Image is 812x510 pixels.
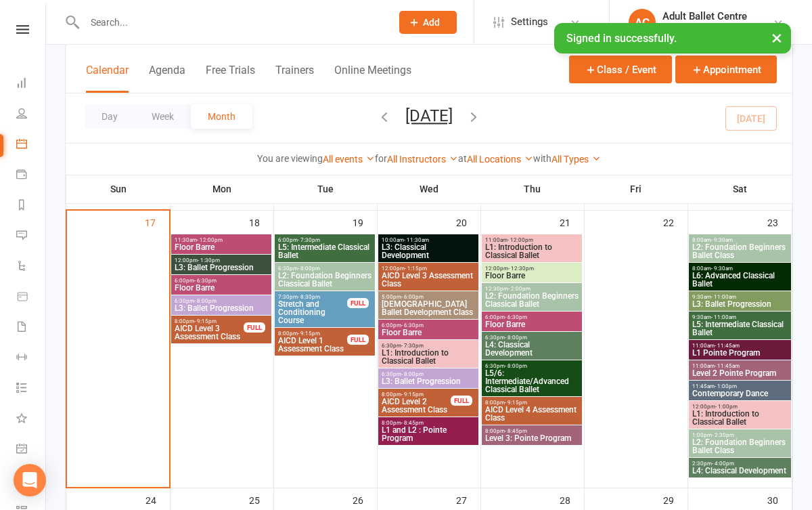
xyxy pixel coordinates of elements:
[174,263,269,272] span: L3: Ballet Progression
[149,64,185,93] button: Agenda
[381,398,451,414] span: AICD Level 2 Assessment Class
[174,324,244,341] span: AICD Level 3 Assessment Class
[484,286,579,292] span: 12:30pm
[16,282,47,313] a: Product Sales
[692,389,788,398] span: Contemporary Dance
[257,153,323,164] strong: You are viewing
[298,331,320,337] span: - 9:15pm
[692,320,788,337] span: L5: Intermediate Classical Ballet
[711,294,736,300] span: - 11:00am
[423,17,440,28] span: Add
[484,363,579,369] span: 6:30pm
[135,104,191,129] button: Week
[298,237,320,243] span: - 7:30pm
[347,335,369,345] div: FULL
[569,56,672,83] button: Class / Event
[401,322,424,328] span: - 6:30pm
[687,175,792,203] th: Sat
[381,265,476,272] span: 12:00pm
[551,154,601,165] a: All Types
[711,314,736,320] span: - 11:00am
[692,438,788,454] span: L2: Foundation Beginners Ballet Class
[85,104,135,129] button: Day
[174,257,269,263] span: 12:00pm
[663,211,687,233] div: 22
[484,272,579,280] span: Floor Barre
[277,337,348,353] span: AICD Level 1 Assessment Class
[711,237,733,243] span: - 9:30am
[347,298,369,308] div: FULL
[692,272,788,288] span: L6: Advanced Classical Ballet
[692,404,788,410] span: 12:00pm
[194,318,217,324] span: - 9:15pm
[711,265,733,272] span: - 9:30am
[381,343,476,349] span: 6:30pm
[505,428,527,434] span: - 8:45pm
[484,265,579,272] span: 12:00pm
[244,322,265,333] div: FULL
[508,286,531,292] span: - 2:00pm
[692,243,788,259] span: L2: Foundation Beginners Ballet Class
[277,243,372,259] span: L5: Intermediate Classical Ballet
[715,404,738,410] span: - 1:00pm
[174,278,269,284] span: 6:00pm
[66,175,170,203] th: Sun
[277,237,372,243] span: 6:00pm
[692,467,788,475] span: L4: Classical Development
[505,400,527,406] span: - 9:15pm
[16,130,47,161] a: Calendar
[458,153,467,164] strong: at
[692,300,788,308] span: L3: Ballet Progression
[381,272,476,288] span: AICD Level 3 Assessment Class
[692,349,788,357] span: L1 Pointe Program
[399,11,457,34] button: Add
[273,175,377,203] th: Tue
[662,22,747,35] div: Adult Ballet Centre
[484,341,579,357] span: L4: Classical Development
[16,191,47,221] a: Reports
[353,211,377,233] div: 19
[692,369,788,377] span: Level 2 Pointe Program
[401,371,424,377] span: - 8:00pm
[451,396,472,406] div: FULL
[375,153,387,164] strong: for
[712,432,734,438] span: - 2:30pm
[692,237,788,243] span: 8:00am
[381,237,476,243] span: 10:00am
[174,243,269,251] span: Floor Barre
[323,154,375,165] a: All events
[484,400,579,406] span: 8:00pm
[174,284,269,292] span: Floor Barre
[86,64,129,93] button: Calendar
[484,335,579,341] span: 6:30pm
[16,100,47,130] a: People
[174,237,269,243] span: 11:30am
[692,410,788,426] span: L1: Introduction to Classical Ballet
[480,175,584,203] th: Thu
[505,314,527,320] span: - 6:30pm
[467,154,533,165] a: All Locations
[381,294,476,300] span: 5:00pm
[81,13,382,32] input: Search...
[715,383,737,389] span: - 1:00pm
[277,265,372,272] span: 6:30pm
[456,211,480,233] div: 20
[692,265,788,272] span: 8:00am
[507,237,533,243] span: - 12:00pm
[377,175,480,203] th: Wed
[381,377,476,385] span: L3: Ballet Progression
[484,243,579,259] span: L1: Introduction to Classical Ballet
[194,298,217,304] span: - 8:00pm
[584,175,687,203] th: Fri
[145,211,169,233] div: 17
[692,461,788,467] span: 2:30pm
[206,64,255,93] button: Free Trials
[275,64,314,93] button: Trainers
[277,272,372,288] span: L2: Foundation Beginners Classical Ballet
[381,426,476,442] span: L1 and L2 : Pointe Program
[277,300,348,324] span: Stretch and Conditioning Course
[381,300,476,316] span: [DEMOGRAPHIC_DATA] Ballet Development Class
[14,464,46,496] div: Open Intercom Messenger
[484,369,579,394] span: L5/6: Intermediate/Advanced Classical Ballet
[277,331,348,337] span: 8:00pm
